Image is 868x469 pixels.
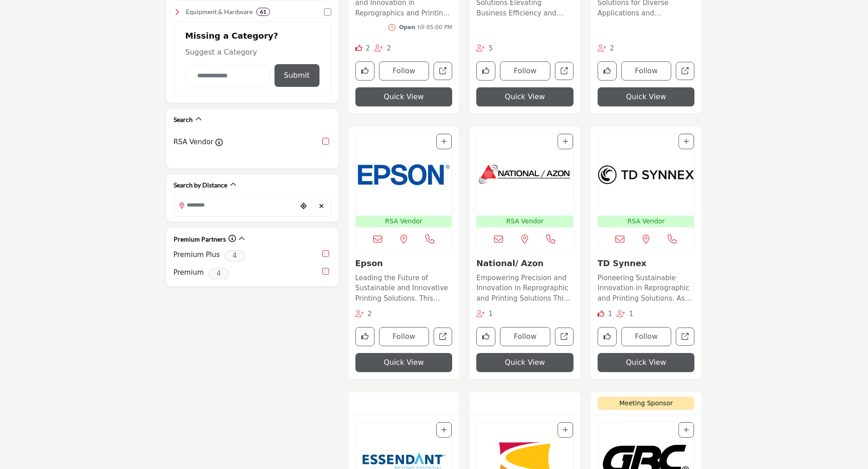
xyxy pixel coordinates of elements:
span: Meeting Sponsor [598,397,695,410]
img: National/ Azon [477,134,573,216]
p: RSA Vendor [479,217,571,226]
h3: TD Synnex [598,258,695,268]
span: 4 [224,250,245,262]
span: 1 [608,310,613,318]
span: 1 [489,310,493,318]
h2: Search by Distance [174,181,227,190]
div: till 05:00 PM [399,23,452,31]
a: Add To List [683,426,689,434]
div: Choose your current location [297,197,310,216]
input: Select Equipment & Hardware checkbox [324,8,331,15]
div: Followers [355,309,372,319]
button: Quick View [355,87,453,106]
span: 2 [387,44,391,52]
input: select Premium checkbox [322,268,329,275]
button: Submit [274,64,319,87]
button: Follow [500,61,550,81]
div: Followers [617,309,634,319]
div: Followers [476,309,493,319]
button: Quick View [598,87,695,106]
h4: Equipment & Hardware : Top-quality printers, copiers, and finishing equipment to enhance efficien... [186,7,253,16]
button: Like company [355,61,374,81]
h3: Epson [355,258,453,268]
div: Followers [374,43,391,54]
div: Click to view information [229,233,236,244]
button: Follow [621,61,672,81]
span: Open [399,24,415,30]
button: Like company [598,327,617,346]
div: Clear search location [315,197,329,216]
p: Leading the Future of Sustainable and Innovative Printing Solutions. This company is a prominent ... [355,273,453,304]
a: Empowering Precision and Innovation in Reprographic and Printing Solutions This company excels in... [476,271,574,304]
input: Search Location [174,197,297,214]
a: National/ Azon [476,258,544,268]
span: 1 [629,310,634,318]
div: 61 Results For Equipment & Hardware [256,8,270,16]
button: Quick View [476,87,574,106]
button: Quick View [355,353,453,372]
a: Open reprographic-services-association-rsa in new tab [434,62,452,81]
h3: National/ Azon [476,258,574,268]
button: Opentill 05:00 PM [389,23,452,31]
a: Information about Premium Partners [229,234,236,243]
a: Open hp-inc in new tab [676,62,694,81]
div: Followers [476,43,493,54]
span: 2 [365,44,370,52]
input: RSA Vendor checkbox [322,138,329,145]
a: Add To List [683,138,689,145]
button: Like company [476,61,495,81]
p: Pioneering Sustainable Innovation in Reprographic and Printing Solutions. As an established leade... [598,273,695,304]
a: Add To List [441,426,447,434]
img: Epson [356,134,452,216]
label: Premium [174,267,204,278]
button: Follow [379,327,429,346]
img: TD Synnex [598,134,694,216]
a: Open epson in new tab [434,328,452,346]
button: Like company [476,327,495,346]
b: 61 [260,9,266,15]
a: Epson [355,258,383,268]
a: Open Listing in new tab [356,134,452,227]
h2: Missing a Category? [185,31,319,47]
a: Open Listing in new tab [598,134,694,227]
p: Empowering Precision and Innovation in Reprographic and Printing Solutions This company excels in... [476,273,574,304]
button: Like company [598,61,617,81]
a: Open national-azon in new tab [555,328,574,346]
button: Like company [355,327,374,346]
a: Add To List [563,426,568,434]
a: Pioneering Sustainable Innovation in Reprographic and Printing Solutions. As an established leade... [598,271,695,304]
input: select Premium Plus checkbox [322,250,329,257]
button: Quick View [598,353,695,372]
a: Open canon-usa in new tab [555,62,574,81]
label: RSA Vendor [174,137,214,147]
a: Add To List [563,138,568,145]
button: Quick View [476,353,574,372]
button: Follow [621,327,672,346]
i: Like [598,310,604,317]
span: 2 [610,44,614,52]
span: 4 [209,268,229,279]
a: Leading the Future of Sustainable and Innovative Printing Solutions. This company is a prominent ... [355,271,453,304]
span: Suggest a Category [185,48,257,56]
i: Likes [355,45,362,51]
a: TD Synnex [598,258,647,268]
button: Follow [379,61,429,81]
h2: Premium Partners [174,235,226,244]
p: RSA Vendor [600,217,693,226]
input: Category Name [185,65,270,86]
a: Open td-synnex in new tab [676,328,694,346]
span: 5 [489,44,493,52]
span: 2 [367,310,372,318]
div: Followers [598,43,614,54]
button: Follow [500,327,550,346]
h2: Search [174,115,193,124]
label: Premium Plus [174,250,220,260]
a: Open Listing in new tab [477,134,573,227]
p: RSA Vendor [358,217,450,226]
a: Add To List [441,138,447,145]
